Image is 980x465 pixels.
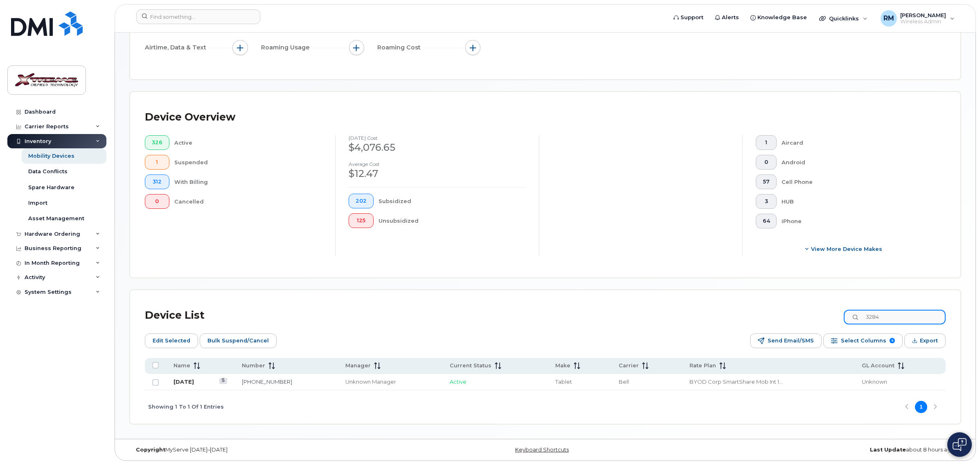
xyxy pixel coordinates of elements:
[763,139,770,146] span: 1
[756,135,777,150] button: 1
[145,174,169,189] button: 312
[555,362,570,369] span: Make
[450,362,491,369] span: Current Status
[145,194,169,209] button: 0
[173,378,194,385] a: [DATE]
[145,107,235,128] div: Device Overview
[709,9,745,26] a: Alerts
[684,447,961,453] div: about 8 hours ago
[356,217,367,224] span: 125
[756,241,933,256] button: View More Device Makes
[174,135,322,150] div: Active
[173,362,190,369] span: Name
[813,10,873,27] div: Quicklinks
[378,213,526,228] div: Unsubsidized
[242,378,292,385] a: [PHONE_NUMBER]
[174,194,322,209] div: Cancelled
[152,159,162,165] span: 1
[763,218,770,224] span: 64
[153,335,190,347] span: Edit Selected
[356,198,367,204] span: 202
[782,155,933,170] div: Android
[756,214,777,228] button: 64
[756,194,777,209] button: 3
[207,335,269,347] span: Bulk Suspend/Cancel
[619,362,639,369] span: Carrier
[136,9,260,24] input: Find something...
[756,155,777,170] button: 0
[145,43,209,52] span: Airtime, Data & Text
[829,15,859,22] span: Quicklinks
[915,401,927,413] button: Page 1
[750,333,822,348] button: Send Email/SMS
[148,401,224,413] span: Showing 1 To 1 Of 1 Entries
[904,333,946,348] button: Export
[763,179,770,185] span: 57
[768,335,814,347] span: Send Email/SMS
[689,362,716,369] span: Rate Plan
[345,378,435,386] div: Unknown Manager
[349,161,525,167] h4: Average cost
[377,43,423,52] span: Roaming Cost
[668,9,709,26] a: Support
[890,338,895,343] span: 9
[261,43,312,52] span: Roaming Usage
[875,10,960,27] div: Reggie Mortensen
[763,159,770,165] span: 0
[862,362,894,369] span: GL Account
[152,198,162,205] span: 0
[515,447,569,453] a: Keyboard Shortcuts
[722,13,739,22] span: Alerts
[152,179,162,185] span: 312
[811,245,882,253] span: View More Device Makes
[841,335,886,347] span: Select Columns
[378,194,526,208] div: Subsidized
[953,438,966,451] img: Open chat
[200,333,277,348] button: Bulk Suspend/Cancel
[900,12,946,18] span: [PERSON_NAME]
[349,213,374,228] button: 125
[782,135,933,150] div: Aircard
[680,13,703,22] span: Support
[619,378,629,385] span: Bell
[450,378,466,385] span: Active
[782,214,933,228] div: iPhone
[345,362,371,369] span: Manager
[349,141,525,154] div: $4,076.65
[862,378,887,385] span: Unknown
[745,9,813,26] a: Knowledge Base
[349,194,374,208] button: 202
[844,310,946,324] input: Search Device List ...
[757,13,807,22] span: Knowledge Base
[145,135,169,150] button: 326
[136,447,165,453] strong: Copyright
[555,378,572,385] span: Tablet
[870,447,906,453] strong: Last Update
[145,155,169,170] button: 1
[756,174,777,189] button: 57
[920,335,938,347] span: Export
[823,333,903,348] button: Select Columns 9
[152,139,162,146] span: 326
[349,167,525,181] div: $12.47
[174,174,322,189] div: With Billing
[174,155,322,170] div: Suspended
[219,378,227,384] a: View Last Bill
[242,362,265,369] span: Number
[145,305,205,326] div: Device List
[349,135,525,141] h4: [DATE] cost
[763,198,770,205] span: 3
[782,194,933,209] div: HUB
[689,378,783,385] span: BYOD Corp SmartShare Mob Int 10
[883,13,894,23] span: RM
[900,18,946,25] span: Wireless Admin
[130,447,407,453] div: MyServe [DATE]–[DATE]
[145,333,198,348] button: Edit Selected
[782,174,933,189] div: Cell Phone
